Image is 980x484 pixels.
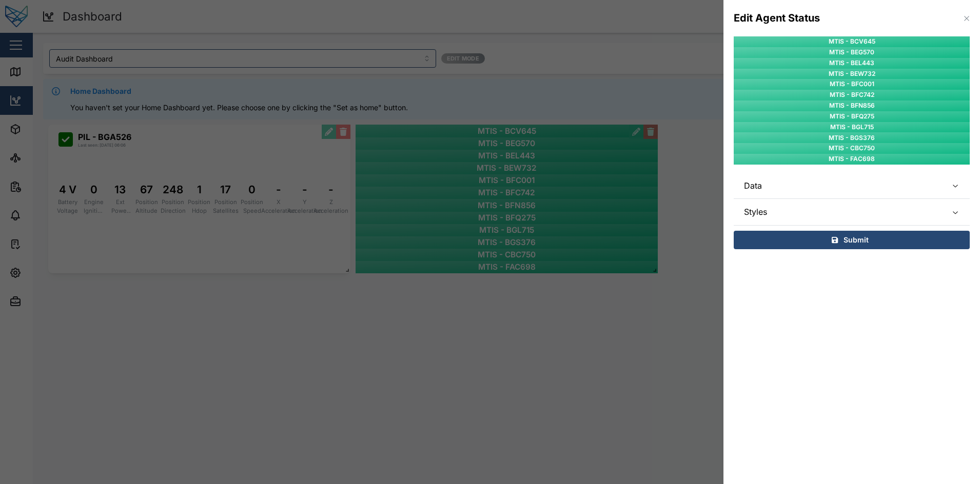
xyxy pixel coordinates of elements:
span: Styles [744,199,939,225]
div: Edit Agent Status [734,10,820,26]
span: Submit [844,231,869,249]
button: Styles [734,199,970,225]
span: Data [744,173,939,198]
button: Data [734,173,970,198]
button: Submit [734,231,970,249]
